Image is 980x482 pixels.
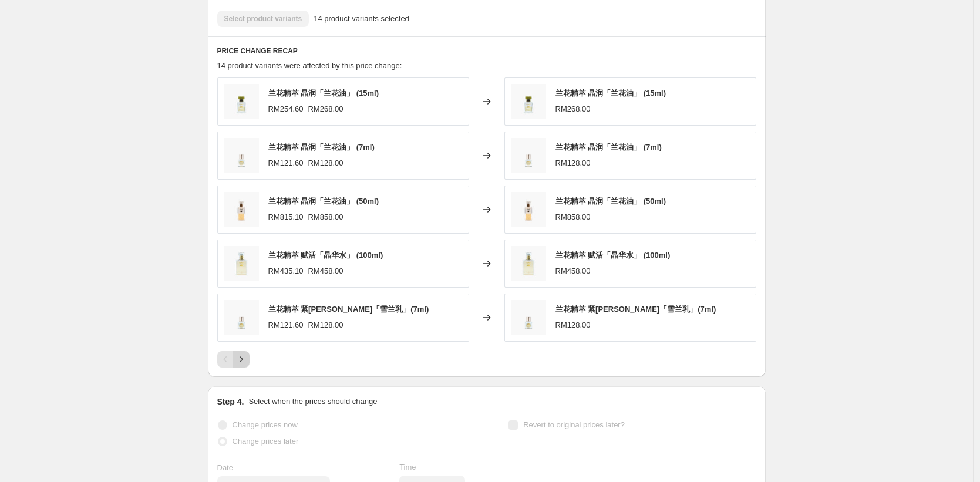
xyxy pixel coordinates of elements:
div: RM121.60 [268,319,304,331]
strike: RM458.00 [308,265,343,277]
span: 兰花精萃 赋活「晶华水」 (100ml) [555,251,671,259]
h2: Step 4. [217,396,244,407]
div: RM254.60 [268,103,304,115]
span: Change prices now [233,420,298,429]
img: orchid-repair-activating-oil-15ml_80x.jpg [224,84,259,119]
div: RM858.00 [555,211,591,223]
span: 兰花精萃 紧[PERSON_NAME]「雪兰乳」(7ml) [268,305,429,314]
span: 兰花精萃 晶润「兰花油」 (50ml) [555,197,666,205]
span: 兰花精萃 晶润「兰花油」 (15ml) [555,89,666,97]
strike: RM858.00 [308,211,343,223]
span: Change prices later [233,437,299,446]
span: 兰花精萃 晶润「兰花油」 (7ml) [268,143,375,151]
p: Select when the prices should change [248,396,377,407]
div: RM815.10 [268,211,304,223]
img: orchid-youth-compact-milk-complex-7ml_80x.png [511,300,546,335]
div: RM121.60 [268,157,304,169]
span: 兰花精萃 晶润「兰花油」 (50ml) [268,197,379,205]
strike: RM128.00 [308,157,343,169]
img: orchid-repair-activating-oil-7ml_80x.png [224,138,259,173]
img: orchid-invigorating-moisturizing-toner_80x.jpg [511,246,546,281]
img: orchid-youth-compact-milk-complex-7ml_80x.png [224,300,259,335]
strike: RM268.00 [308,103,343,115]
img: orchid-repair-activating-oil-15ml_80x.jpg [511,84,546,119]
span: 14 product variants selected [314,13,409,25]
div: RM128.00 [555,157,591,169]
span: 兰花精萃 晶润「兰花油」 (7ml) [555,143,662,151]
img: orchid-repair-activating-oil-7ml_80x.png [511,138,546,173]
h6: PRICE CHANGE RECAP [217,46,756,56]
div: RM458.00 [555,265,591,277]
span: Revert to original prices later? [523,420,625,429]
span: 兰花精萃 晶润「兰花油」 (15ml) [268,89,379,97]
span: 兰花精萃 赋活「晶华水」 (100ml) [268,251,383,259]
div: RM435.10 [268,265,304,277]
img: orchid-repair-activating-oil-50ml-v2_80x.jpg [224,192,259,227]
strike: RM128.00 [308,319,343,331]
span: 兰花精萃 紧[PERSON_NAME]「雪兰乳」(7ml) [555,305,716,314]
div: RM268.00 [555,103,591,115]
nav: Pagination [217,351,250,368]
span: 14 product variants were affected by this price change: [217,61,402,70]
img: orchid-invigorating-moisturizing-toner_80x.jpg [224,246,259,281]
img: orchid-repair-activating-oil-50ml-v2_80x.jpg [511,192,546,227]
button: Next [233,351,250,368]
span: Date [217,463,233,472]
div: RM128.00 [555,319,591,331]
span: Time [399,463,416,471]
